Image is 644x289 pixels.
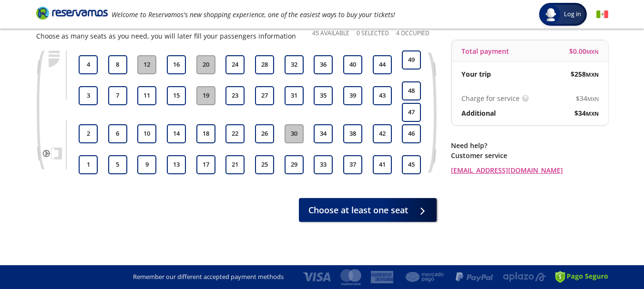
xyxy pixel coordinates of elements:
button: 25 [255,155,274,174]
button: 15 [167,86,186,105]
button: Choose at least one seat [299,198,437,222]
span: Choose at least one seat [308,204,408,217]
button: 47 [402,103,421,122]
button: 29 [285,155,304,174]
button: 35 [314,86,333,105]
button: 42 [373,124,392,143]
button: 2 [79,124,98,143]
button: 26 [255,124,274,143]
button: 20 [196,55,215,74]
button: 10 [137,124,156,143]
button: 11 [137,86,156,105]
small: MXN [586,110,599,117]
p: 0 Selected [357,29,389,38]
small: MXN [587,95,599,102]
button: 4 [79,55,98,74]
button: 22 [225,124,245,143]
button: 3 [79,86,98,105]
p: Need help? [451,140,608,150]
span: $ 258 [571,69,599,79]
button: Español [596,9,608,20]
button: 39 [343,86,362,105]
button: 5 [108,155,127,174]
button: 41 [373,155,392,174]
button: 17 [196,155,215,174]
p: 45 Available [312,29,349,38]
button: 1 [79,155,98,174]
button: 45 [402,155,421,174]
button: 6 [108,124,127,143]
button: 16 [167,55,186,74]
button: 14 [167,124,186,143]
button: 40 [343,55,362,74]
em: Welcome to Reservamos's new shopping experience, one of the easiest ways to buy your tickets! [112,10,395,19]
small: MXN [586,71,599,78]
button: 48 [402,81,421,100]
button: 32 [285,55,304,74]
button: 21 [225,155,245,174]
button: 36 [314,55,333,74]
button: 49 [402,50,421,70]
button: 27 [255,86,274,105]
span: $ 0.00 [569,46,599,56]
p: Customer service [451,150,608,160]
p: Your trip [461,69,491,79]
button: 7 [108,86,127,105]
button: 8 [108,55,127,74]
small: MXN [586,48,599,55]
button: 46 [402,124,421,143]
button: 37 [343,155,362,174]
p: Remember our different accepted payment methods [133,272,284,282]
a: Brand Logo [36,6,108,23]
button: 34 [314,124,333,143]
span: $ 34 [576,93,599,103]
span: $ 34 [574,108,599,118]
p: 4 Occupied [396,29,429,38]
button: 28 [255,55,274,74]
button: 12 [137,55,156,74]
p: Charge for service [461,93,520,103]
p: Total payment [461,46,509,56]
p: Additional [461,108,496,118]
i: Brand Logo [36,6,108,20]
span: Log in [560,10,585,19]
button: 24 [225,55,245,74]
button: 44 [373,55,392,74]
button: 13 [167,155,186,174]
button: 19 [196,86,215,105]
button: 18 [196,124,215,143]
button: 33 [314,155,333,174]
button: 31 [285,86,304,105]
a: [EMAIL_ADDRESS][DOMAIN_NAME] [451,165,608,175]
button: 43 [373,86,392,105]
button: 23 [225,86,245,105]
button: 38 [343,124,362,143]
button: 30 [285,124,304,143]
button: 9 [137,155,156,174]
p: Choose as many seats as you need, you will later fill your passengers information [36,31,296,41]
